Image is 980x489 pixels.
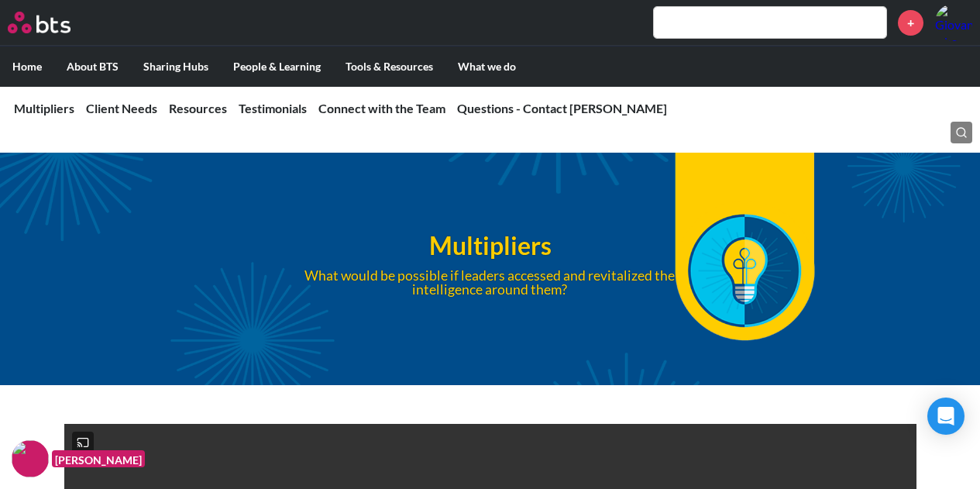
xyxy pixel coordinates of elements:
[239,101,307,115] a: Testimonials
[457,101,667,115] a: Questions - Contact [PERSON_NAME]
[54,46,131,87] label: About BTS
[226,229,754,263] h1: Multipliers
[898,10,923,36] a: +
[131,46,221,87] label: Sharing Hubs
[8,12,99,33] a: Go home
[445,46,528,87] label: What we do
[279,269,701,296] p: What would be possible if leaders accessed and revitalized the intelligence around them?
[935,4,972,41] a: Profile
[221,46,333,87] label: People & Learning
[86,101,157,115] a: Client Needs
[169,101,227,115] a: Resources
[8,12,70,33] img: BTS Logo
[52,450,145,468] figcaption: [PERSON_NAME]
[935,4,972,41] img: Giovanna Liberali
[14,101,74,115] a: Multipliers
[12,440,49,477] img: F
[318,101,445,115] a: Connect with the Team
[333,46,445,87] label: Tools & Resources
[927,398,965,435] div: Open Intercom Messenger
